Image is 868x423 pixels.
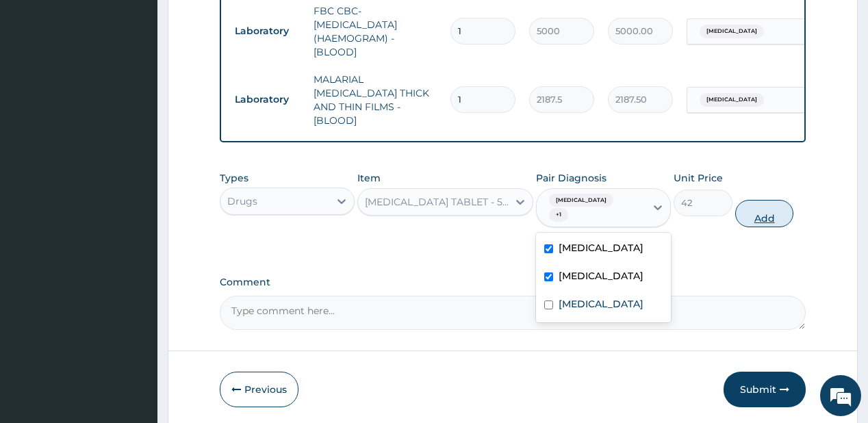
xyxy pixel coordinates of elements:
[227,194,257,208] div: Drugs
[357,171,381,185] label: Item
[228,18,307,44] td: Laboratory
[549,208,568,222] span: + 1
[307,66,444,134] td: MALARIAL [MEDICAL_DATA] THICK AND THIN FILMS - [BLOOD]
[365,195,509,209] div: [MEDICAL_DATA] TABLET - 500MG ([MEDICAL_DATA])
[228,87,307,112] td: Laboratory
[559,269,643,283] label: [MEDICAL_DATA]
[225,7,257,40] div: Minimize live chat window
[79,125,189,264] span: We're online!
[71,77,230,94] div: Chat with us now
[220,372,298,407] button: Previous
[7,279,261,327] textarea: Type your message and hit 'Enter'
[559,297,643,311] label: [MEDICAL_DATA]
[25,68,55,103] img: d_794563401_company_1708531726252_794563401
[549,194,613,207] span: [MEDICAL_DATA]
[735,200,794,227] button: Add
[700,25,764,38] span: [MEDICAL_DATA]
[700,93,764,107] span: [MEDICAL_DATA]
[724,372,806,407] button: Submit
[536,171,607,185] label: Pair Diagnosis
[220,277,805,288] label: Comment
[674,171,723,185] label: Unit Price
[559,241,643,255] label: [MEDICAL_DATA]
[220,172,248,184] label: Types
